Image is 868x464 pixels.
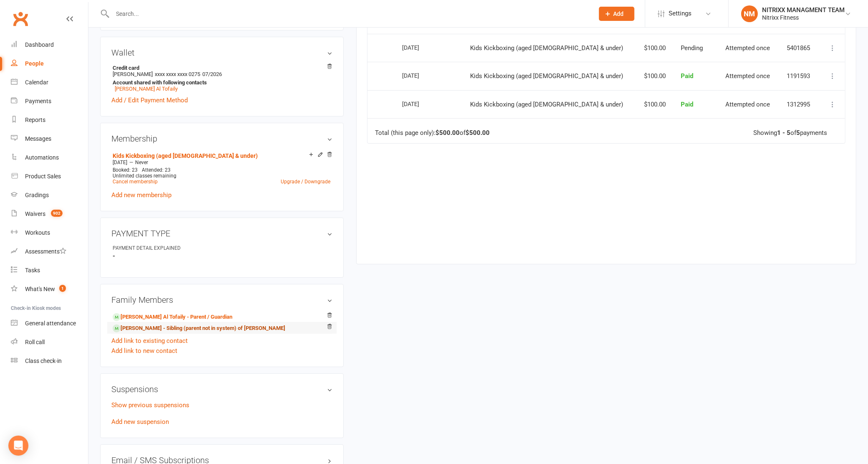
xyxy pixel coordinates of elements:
[25,320,76,327] div: General attendance
[111,418,169,426] a: Add new suspension
[11,261,88,280] a: Tasks
[470,101,623,108] span: Kids Kickboxing (aged [DEMOGRAPHIC_DATA] & under)
[11,111,88,129] a: Reports
[11,186,88,205] a: Gradings
[11,280,88,299] a: What's New1
[796,129,800,137] strong: 5
[113,79,328,86] strong: Account shared with following contacts
[11,73,88,92] a: Calendar
[25,173,61,180] div: Product Sales
[111,385,332,394] h3: Suspensions
[25,286,55,292] div: What's New
[725,44,770,52] span: Attempted once
[113,160,127,165] span: [DATE]
[113,244,181,252] div: PAYMENT DETAIL EXPLAINED
[113,324,285,333] a: [PERSON_NAME] - Sibling (parent not in system) of [PERSON_NAME]
[111,63,332,93] li: [PERSON_NAME]
[25,210,45,217] div: Waivers
[25,60,44,67] div: People
[113,173,176,179] span: Unlimited classes remaining
[25,267,40,274] div: Tasks
[465,129,490,137] strong: $500.00
[25,192,49,198] div: Gradings
[135,160,148,165] span: Never
[113,167,138,173] span: Booked: 23
[25,135,51,142] div: Messages
[725,72,770,80] span: Attempted once
[636,62,674,90] td: $100.00
[681,101,693,108] span: Paid
[113,252,332,260] strong: -
[25,41,54,48] div: Dashboard
[681,44,703,52] span: Pending
[11,205,88,223] a: Waivers 902
[155,71,200,77] span: xxxx xxxx xxxx 0275
[111,48,332,57] h3: Wallet
[25,154,59,161] div: Automations
[111,346,177,356] a: Add link to new contact
[113,313,232,322] a: [PERSON_NAME] Al Tofaily - Parent / Guardian
[113,65,328,71] strong: Credit card
[11,242,88,261] a: Assessments
[753,129,827,137] div: Showing of payments
[779,62,819,90] td: 1191593
[11,54,88,73] a: People
[111,336,188,346] a: Add link to existing contact
[762,14,845,21] div: Nitrixx Fitness
[281,179,330,185] a: Upgrade / Downgrade
[8,436,28,456] div: Open Intercom Messenger
[25,248,66,255] div: Assessments
[11,167,88,186] a: Product Sales
[111,229,332,238] h3: PAYMENT TYPE
[435,129,460,137] strong: $500.00
[375,129,490,137] div: Total (this page only): of
[25,98,51,104] div: Payments
[402,41,440,54] div: [DATE]
[725,101,770,108] span: Attempted once
[59,285,66,292] span: 1
[402,69,440,82] div: [DATE]
[142,167,171,173] span: Attended: 23
[11,148,88,167] a: Automations
[470,44,623,52] span: Kids Kickboxing (aged [DEMOGRAPHIC_DATA] & under)
[110,8,589,20] input: Search...
[681,72,693,80] span: Paid
[202,71,222,77] span: 07/2026
[777,129,790,137] strong: 1 - 5
[669,4,692,23] span: Settings
[11,223,88,242] a: Workouts
[25,229,50,236] div: Workouts
[11,35,88,54] a: Dashboard
[111,134,332,143] h3: Membership
[636,90,674,119] td: $100.00
[11,92,88,111] a: Payments
[636,34,674,62] td: $100.00
[113,179,158,185] a: Cancel membership
[111,401,189,409] a: Show previous suspensions
[111,191,171,199] a: Add new membership
[115,86,178,92] a: [PERSON_NAME] Al Tofaily
[762,6,845,14] div: NITRIXX MANAGMENT TEAM
[111,295,332,304] h3: Family Members
[599,7,634,21] button: Add
[25,358,62,364] div: Class check-in
[25,117,45,123] div: Reports
[25,339,45,345] div: Roll call
[111,159,332,166] div: —
[11,352,88,370] a: Class kiosk mode
[25,79,48,86] div: Calendar
[51,210,63,217] span: 902
[111,95,188,105] a: Add / Edit Payment Method
[11,129,88,148] a: Messages
[779,34,819,62] td: 5401865
[402,97,440,110] div: [DATE]
[470,72,623,80] span: Kids Kickboxing (aged [DEMOGRAPHIC_DATA] & under)
[614,10,624,17] span: Add
[741,5,758,22] div: NM
[10,8,31,29] a: Clubworx
[113,152,258,159] a: Kids Kickboxing (aged [DEMOGRAPHIC_DATA] & under)
[11,333,88,352] a: Roll call
[779,90,819,119] td: 1312995
[11,314,88,333] a: General attendance kiosk mode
